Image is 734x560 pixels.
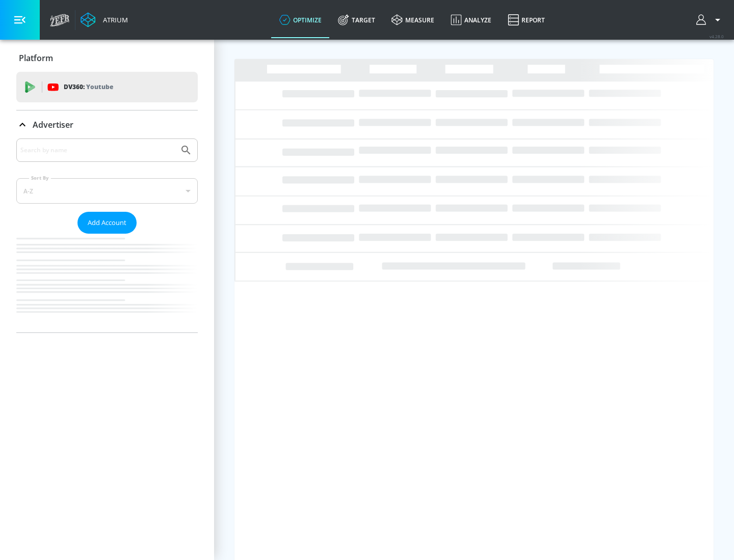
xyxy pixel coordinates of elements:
[16,72,198,102] div: DV360: Youtube
[442,2,500,38] a: Analyze
[16,110,198,139] div: Advertiser
[19,52,53,64] p: Platform
[20,144,175,157] input: Search by name
[16,178,198,204] div: A-Z
[88,217,126,229] span: Add Account
[16,44,198,72] div: Platform
[86,81,113,92] p: Youtube
[500,2,553,38] a: Report
[81,12,128,27] a: Atrium
[271,2,330,38] a: optimize
[64,81,113,93] p: DV360:
[33,119,73,130] p: Advertiser
[383,2,442,38] a: measure
[330,2,383,38] a: Target
[99,15,128,24] div: Atrium
[16,138,198,332] div: Advertiser
[710,34,724,39] span: v 4.28.0
[29,175,51,181] label: Sort By
[16,234,198,332] nav: list of Advertiser
[77,212,137,234] button: Add Account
